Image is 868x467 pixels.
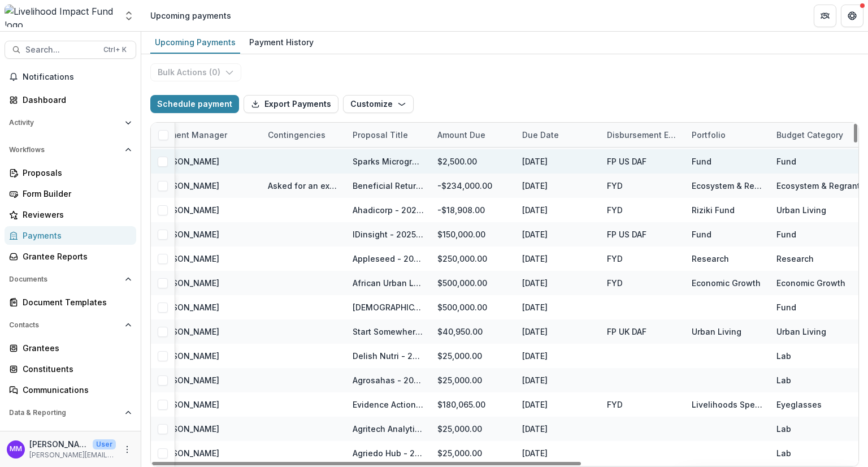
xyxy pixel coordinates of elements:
[23,72,132,82] span: Notifications
[155,228,219,240] div: [PERSON_NAME]
[5,360,136,378] a: Constituents
[515,123,600,147] div: Due Date
[9,119,120,127] span: Activity
[346,123,431,147] div: Proposal Title
[148,123,261,147] div: Payment Manager
[515,247,600,271] div: [DATE]
[23,167,127,179] div: Proposals
[23,342,127,354] div: Grantees
[5,270,136,288] button: Open Documents
[150,32,240,54] a: Upcoming Payments
[155,155,219,167] div: [PERSON_NAME]
[155,423,219,435] div: [PERSON_NAME]
[776,326,826,338] div: Urban Living
[431,123,515,147] div: Amount Due
[23,230,127,241] div: Payments
[23,250,127,262] div: Grantee Reports
[155,253,219,265] div: [PERSON_NAME]
[268,180,339,192] div: Asked for an extension. BR agreed to extend to [DATE]
[346,129,415,141] div: Proposal Title
[353,399,424,410] div: Evidence Action - Eyeglasses - 2025 Grant
[121,5,137,27] button: Open entity switcher
[155,301,219,313] div: [PERSON_NAME]
[155,326,219,338] div: [PERSON_NAME]
[431,174,515,198] div: -$234,000.00
[431,149,515,174] div: $2,500.00
[431,417,515,441] div: $25,000.00
[776,374,791,386] div: Lab
[607,253,623,265] div: FYD
[776,447,791,459] div: Lab
[5,339,136,357] a: Grantees
[155,180,219,192] div: [PERSON_NAME]
[5,141,136,159] button: Open Workflows
[150,95,239,113] button: Schedule payment
[776,350,791,362] div: Lab
[155,447,219,459] div: [PERSON_NAME]
[25,45,97,55] span: Search...
[515,129,566,141] div: Due Date
[5,205,136,224] a: Reviewers
[431,271,515,295] div: $500,000.00
[600,123,685,147] div: Disbursement Entity
[607,180,623,192] div: FYD
[607,228,646,240] div: FP US DAF
[5,226,136,245] a: Payments
[841,5,863,27] button: Get Help
[692,399,763,410] div: Livelihoods Special Projects
[600,129,685,141] div: Disbursement Entity
[150,34,240,50] div: Upcoming Payments
[10,446,22,453] div: Miriam Mwangi
[776,399,822,410] div: Eyeglasses
[353,374,424,386] div: Agrosahas - 2025 -Lab GTKY
[146,7,236,24] nav: breadcrumb
[431,295,515,319] div: $500,000.00
[776,228,796,240] div: Fund
[5,247,136,266] a: Grantee Reports
[431,247,515,271] div: $250,000.00
[431,392,515,417] div: $180,065.00
[353,180,424,192] div: Beneficial Returns (Sistema Bio) - 2023 Loan
[261,123,346,147] div: Contingencies
[343,95,414,113] button: Customize
[515,271,600,295] div: [DATE]
[515,222,600,247] div: [DATE]
[5,380,136,399] a: Communications
[515,149,600,174] div: [DATE]
[515,441,600,465] div: [DATE]
[29,450,116,460] p: [PERSON_NAME][EMAIL_ADDRESS][DOMAIN_NAME]
[515,174,600,198] div: [DATE]
[607,326,646,338] div: FP UK DAF
[5,316,136,334] button: Open Contacts
[515,198,600,222] div: [DATE]
[353,350,424,362] div: Delish Nutri - 2025 - Lab GTKY
[692,326,741,338] div: Urban Living
[120,443,134,456] button: More
[776,301,796,313] div: Fund
[353,301,424,313] div: [DEMOGRAPHIC_DATA] Council - 2025 WASH Program in [GEOGRAPHIC_DATA]
[515,417,600,441] div: [DATE]
[245,32,318,54] a: Payment History
[353,253,424,265] div: Appleseed - 2024-26 Grant - Lab & Fund
[692,228,711,240] div: Fund
[353,155,424,167] div: Sparks Microgrants -2025 anonymous donation
[515,319,600,344] div: [DATE]
[776,277,845,289] div: Economic Growth
[692,253,729,265] div: Research
[431,344,515,368] div: $25,000.00
[692,180,763,192] div: Ecosystem & Regrantors
[150,10,231,21] div: Upcoming payments
[261,129,332,141] div: Contingencies
[353,447,424,459] div: Agriedo Hub - 2025 - Lab GTKY
[353,326,424,338] div: Start Somewhere - 2025 Grant - TwistBlock Automation Tool
[245,34,318,50] div: Payment History
[685,129,732,141] div: Portfolio
[431,319,515,344] div: $40,950.00
[776,155,796,167] div: Fund
[244,95,338,113] button: Export Payments
[353,277,424,289] div: African Urban Lab - Secondary Cities - 2024-27 Grant
[431,441,515,465] div: $25,000.00
[692,204,735,216] div: Riziki Fund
